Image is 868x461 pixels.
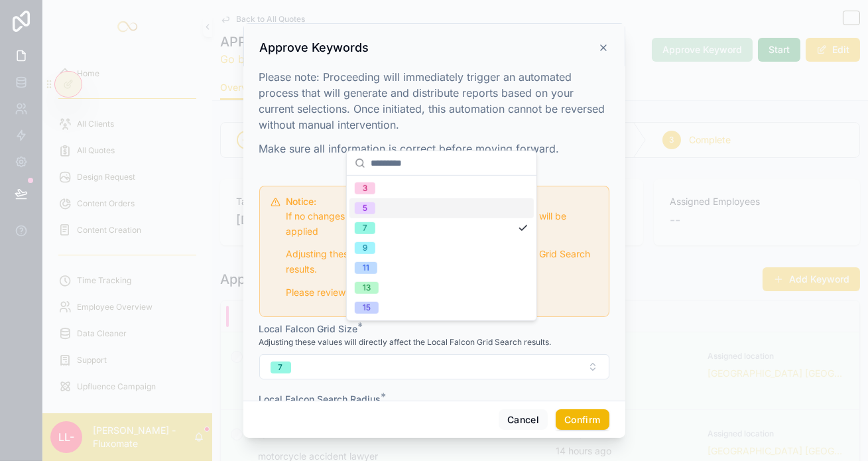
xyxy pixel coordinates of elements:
[286,285,598,300] p: Please review and update them if necessary.
[259,141,609,157] p: Make sure all information is correct before moving forward.
[499,409,548,430] button: Cancel
[286,209,598,300] div: If no changes are made to the fields below, default values will be applied Adjusting these values...
[363,282,371,294] div: 13
[286,209,598,239] p: If no changes are made to the fields below, default values will be applied
[363,262,369,274] div: 11
[286,197,598,206] h5: Notice:
[363,242,367,254] div: 9
[363,202,367,214] div: 5
[259,393,381,405] span: Local Falcon Search Radius
[259,323,358,334] span: Local Falcon Grid Size
[363,302,371,314] div: 15
[259,69,609,133] p: Please note: Proceeding will immediately trigger an automated process that will generate and dist...
[279,362,283,373] div: 7
[259,337,552,348] span: Adjusting these values will directly affect the Local Falcon Grid Search results.
[363,182,367,194] div: 3
[347,176,536,320] div: Suggestions
[363,222,367,234] div: 7
[259,354,609,379] button: Select Button
[286,247,598,277] p: Adjusting these values will directly affect the Local Falcon Grid Search results.
[260,40,369,56] h3: Approve Keywords
[556,409,609,430] button: Confirm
